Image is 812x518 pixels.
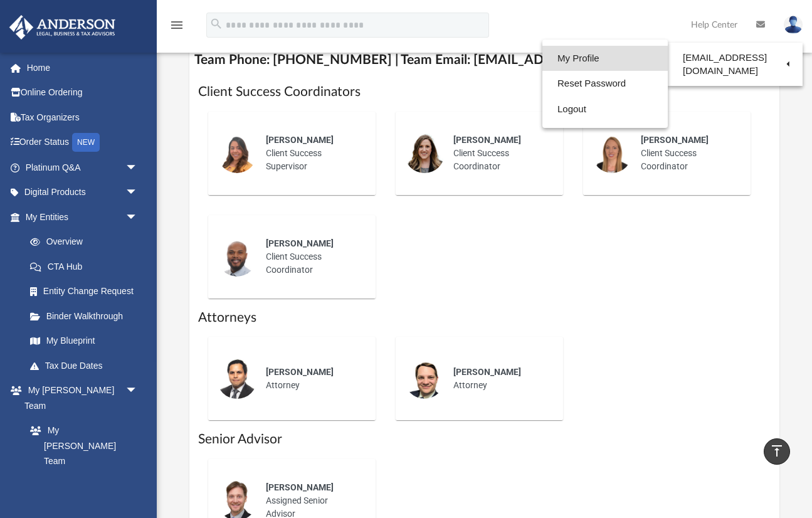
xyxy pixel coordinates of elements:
a: Tax Due Dates [18,353,157,378]
img: thumbnail [404,359,445,399]
img: thumbnail [404,133,445,173]
img: User Pic [784,16,803,34]
a: Reset Password [542,71,668,97]
a: Entity Change Request [18,279,157,304]
h1: Attorneys [198,309,771,327]
div: Client Success Supervisor [257,125,367,182]
a: Digital Productsarrow_drop_down [9,180,157,205]
span: arrow_drop_down [125,180,150,206]
i: search [209,17,223,31]
h4: Team Phone: [PHONE_NUMBER] | Team Email: [EMAIL_ADDRESS][DOMAIN_NAME] [189,46,779,74]
span: arrow_drop_down [125,155,150,181]
a: Tax Organizers [9,105,157,130]
a: Home [9,55,157,80]
a: My Profile [542,46,668,71]
img: thumbnail [217,133,257,173]
a: Order StatusNEW [9,130,157,156]
a: Logout [542,97,668,122]
i: vertical_align_top [769,443,784,458]
div: Attorney [257,357,367,401]
a: Online Ordering [9,80,157,105]
div: Client Success Coordinator [632,125,742,182]
span: [PERSON_NAME] [453,135,521,145]
img: thumbnail [217,359,257,399]
a: Overview [18,230,157,255]
img: thumbnail [592,133,632,173]
span: [PERSON_NAME] [266,482,334,492]
span: [PERSON_NAME] [266,135,334,145]
img: Anderson Advisors Platinum Portal [6,15,119,40]
a: menu [169,24,184,33]
a: vertical_align_top [764,438,790,465]
a: [PERSON_NAME] System [18,473,150,514]
a: My [PERSON_NAME] Team [18,418,144,474]
div: Client Success Coordinator [445,125,554,182]
span: [PERSON_NAME] [641,135,709,145]
img: thumbnail [217,236,257,277]
h1: Senior Advisor [198,430,771,448]
div: NEW [72,133,100,152]
a: [EMAIL_ADDRESS][DOMAIN_NAME] [668,46,803,83]
div: Client Success Coordinator [257,228,367,285]
a: My Blueprint [18,329,150,354]
span: [PERSON_NAME] [266,238,334,248]
span: arrow_drop_down [125,204,150,230]
a: My Entitiesarrow_drop_down [9,204,157,230]
h1: Client Success Coordinators [198,83,771,101]
a: Platinum Q&Aarrow_drop_down [9,155,157,180]
i: menu [169,18,184,33]
a: My [PERSON_NAME] Teamarrow_drop_down [9,378,150,418]
span: [PERSON_NAME] [266,367,334,377]
span: arrow_drop_down [125,378,150,404]
span: [PERSON_NAME] [453,367,521,377]
a: Binder Walkthrough [18,304,157,329]
div: Attorney [445,357,554,401]
a: CTA Hub [18,254,157,279]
